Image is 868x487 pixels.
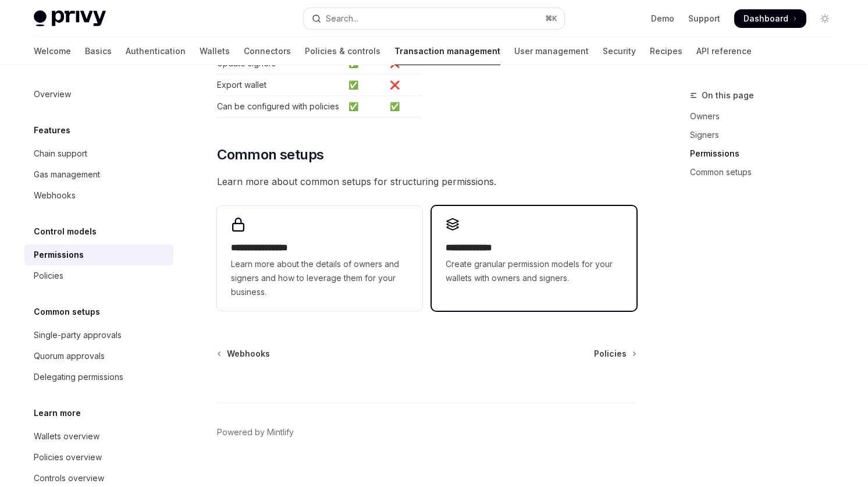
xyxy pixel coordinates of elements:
span: Webhooks [227,348,270,360]
div: Chain support [34,147,87,161]
a: Permissions [24,244,173,265]
td: Export wallet [217,74,344,96]
a: Common setups [690,163,844,182]
button: Toggle dark mode [816,9,834,28]
a: API reference [696,37,752,65]
div: Wallets overview [34,429,99,443]
a: Powered by Mintlify [217,426,294,438]
div: Policies overview [34,450,102,464]
div: Gas management [34,168,100,182]
a: Policies overview [24,447,173,468]
td: ✅ [385,96,422,118]
a: Basics [85,37,112,65]
span: Dashboard [744,13,788,24]
a: Signers [690,126,844,144]
div: Permissions [34,248,84,262]
span: Learn more about the details of owners and signers and how to leverage them for your business. [231,257,408,299]
span: Learn more about common setups for structuring permissions. [217,173,636,190]
a: Welcome [34,37,71,65]
a: Authentication [126,37,186,65]
a: Single-party approvals [24,325,173,346]
td: ✅ [344,96,385,118]
h5: Control models [34,225,97,239]
div: Controls overview [34,471,104,485]
a: Wallets [200,37,230,65]
a: **** **** ***Create granular permission models for your wallets with owners and signers. [432,206,636,311]
div: Quorum approvals [34,349,105,363]
div: Overview [34,87,71,101]
span: Policies [594,348,627,360]
a: Policies [24,265,173,286]
td: Can be configured with policies [217,96,344,118]
div: Policies [34,269,63,283]
a: Connectors [244,37,291,65]
a: User management [514,37,589,65]
span: On this page [702,88,754,102]
a: Chain support [24,143,173,164]
a: Demo [651,13,674,24]
h5: Features [34,123,70,137]
span: ⌘ K [545,14,557,23]
a: Support [688,13,720,24]
a: Overview [24,84,173,105]
a: Policies & controls [305,37,380,65]
a: **** **** **** *Learn more about the details of owners and signers and how to leverage them for y... [217,206,422,311]
a: Recipes [650,37,682,65]
img: light logo [34,10,106,27]
a: Security [603,37,636,65]
a: Permissions [690,144,844,163]
a: Quorum approvals [24,346,173,367]
h5: Common setups [34,305,100,319]
td: ✅ [344,74,385,96]
button: Open search [304,8,564,29]
h5: Learn more [34,406,81,420]
a: Webhooks [218,348,270,360]
a: Transaction management [394,37,500,65]
span: Create granular permission models for your wallets with owners and signers. [446,257,622,285]
div: Delegating permissions [34,370,123,384]
a: Delegating permissions [24,367,173,388]
a: Policies [594,348,635,360]
div: Single-party approvals [34,328,122,342]
a: Dashboard [734,9,806,28]
div: Webhooks [34,189,76,202]
td: ❌ [385,74,422,96]
div: Search... [326,12,358,26]
a: Gas management [24,164,173,185]
span: Common setups [217,145,323,164]
a: Wallets overview [24,426,173,447]
a: Owners [690,107,844,126]
a: Webhooks [24,185,173,206]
